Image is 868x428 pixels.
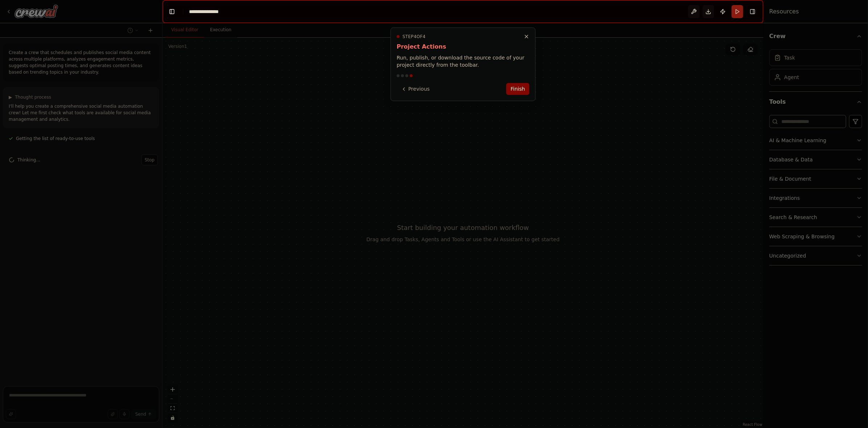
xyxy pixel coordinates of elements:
h3: Project Actions [397,42,530,51]
p: Run, publish, or download the source code of your project directly from the toolbar. [397,54,530,69]
span: Step 4 of 4 [403,34,426,40]
button: Hide left sidebar [167,7,177,17]
button: Finish [506,83,530,95]
button: Previous [397,83,434,95]
button: Close walkthrough [522,32,531,41]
